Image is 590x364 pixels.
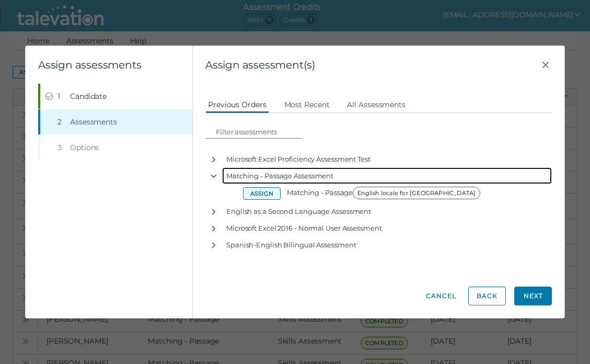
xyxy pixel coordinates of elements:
[45,92,53,100] cds-icon: Completed
[70,117,117,127] span: Assessments
[287,188,483,197] span: Matching - Passage
[222,203,552,220] div: English as a Second Language Assessment
[205,59,539,71] span: Assign assessment(s)
[468,287,506,305] button: Back
[539,59,552,71] button: Close
[57,117,66,127] div: 2
[344,95,408,113] button: All Assessments
[222,220,552,236] div: Microsoft Excel 2016 - Normal User Assessment
[222,167,552,184] div: Matching - Passage Assessment
[514,287,552,305] button: Next
[205,95,269,113] button: Previous Orders
[282,95,332,113] button: Most Recent
[422,287,460,305] button: Cancel
[222,236,552,253] div: Spanish-English Bilingual Assessment
[212,126,302,138] input: Filter assessments
[40,84,192,109] button: Completed
[40,109,192,134] button: 2Assessments
[353,187,480,199] span: English locale for [GEOGRAPHIC_DATA]
[38,84,192,160] nav: Wizard steps
[243,187,281,200] button: Assign
[222,151,552,167] div: Microsoft Excel Proficiency Assessment Test
[70,91,107,101] span: Candidate
[57,91,66,101] div: 1
[38,59,141,71] clr-wizard-title: Assign assessments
